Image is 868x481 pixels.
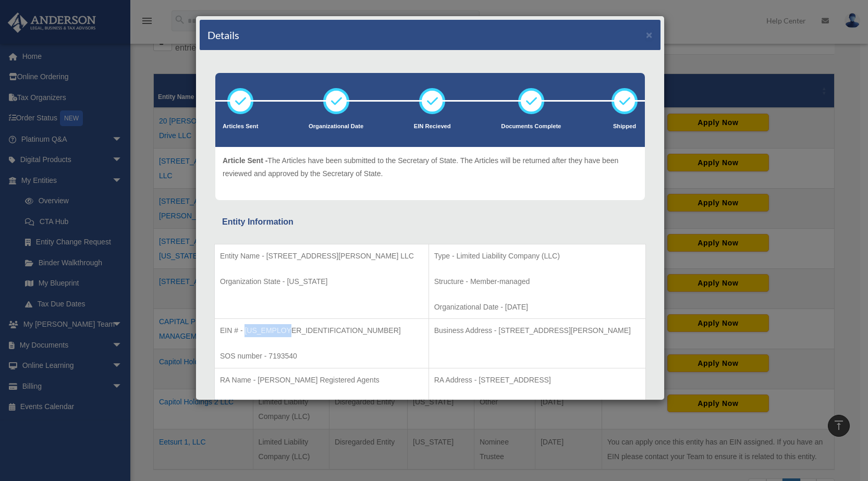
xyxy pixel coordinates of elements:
[220,275,423,288] p: Organization State - [US_STATE]
[223,156,267,165] span: Article Sent -
[309,121,363,132] p: Organizational Date
[223,154,638,180] p: The Articles have been submitted to the Secretary of State. The Articles will be returned after t...
[434,275,640,288] p: Structure - Member-managed
[223,121,258,132] p: Articles Sent
[612,121,638,132] p: Shipped
[501,121,561,132] p: Documents Complete
[220,399,423,412] p: Tax Matter Representative - Disregarded Entity
[434,250,640,263] p: Type - Limited Liability Company (LLC)
[434,324,640,337] p: Business Address - [STREET_ADDRESS][PERSON_NAME]
[434,374,640,387] p: RA Address - [STREET_ADDRESS]
[220,250,423,263] p: Entity Name - [STREET_ADDRESS][PERSON_NAME] LLC
[434,301,640,314] p: Organizational Date - [DATE]
[646,29,653,40] button: ×
[220,324,423,337] p: EIN # - [US_EMPLOYER_IDENTIFICATION_NUMBER]
[207,28,239,42] h4: Details
[222,215,638,229] div: Entity Information
[220,374,423,387] p: RA Name - [PERSON_NAME] Registered Agents
[220,350,423,363] p: SOS number - 7193540
[414,121,451,132] p: EIN Recieved
[434,399,640,412] p: Nominee Info - false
